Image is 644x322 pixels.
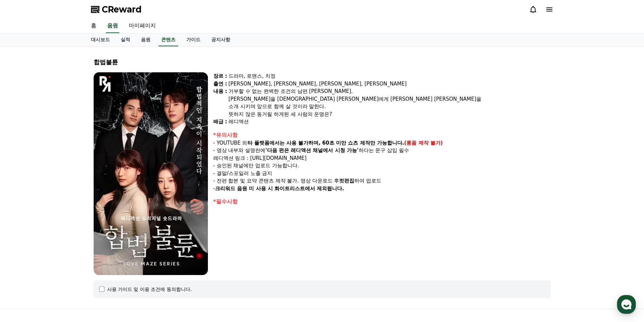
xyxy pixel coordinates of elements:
[213,154,551,162] p: 레디액션 링크 : [URL][DOMAIN_NAME]
[123,19,161,33] a: 마이페이지
[213,118,227,126] div: 배급 :
[215,185,344,192] strong: 크리워드 음원 미 사용 시 화이트리스트에서 제외됩니다.
[86,19,102,33] a: 홈
[247,140,404,146] strong: 타 플랫폼에서는 사용 불가하며, 60초 미만 쇼츠 제작만 가능합니다.
[86,33,115,46] a: 대시보드
[229,88,551,95] div: 거부할 수 없는 완벽한 조건의 남편 [PERSON_NAME].
[213,147,551,154] p: - 영상 내부와 설명란에 하다는 문구 삽입 필수
[229,110,551,118] div: 뜻하지 않은 동거릴 하게된 세 사람의 운명은?
[2,214,45,231] a: 홈
[206,33,236,46] a: 공지사항
[213,80,227,88] div: 출연 :
[94,72,208,275] img: video
[181,33,206,46] a: 가이드
[213,72,227,80] div: 장르 :
[213,88,227,118] div: 내용 :
[115,33,136,46] a: 실적
[229,95,551,103] div: [PERSON_NAME]을 [DEMOGRAPHIC_DATA] [PERSON_NAME]에게 [PERSON_NAME] [PERSON_NAME]을
[21,224,25,230] span: 홈
[213,177,551,185] p: - 전편 합본 및 요약 콘텐츠 제작 불가. 영상 다운로드 후 하여 업로드
[213,170,551,177] p: - 결말/스포일러 노출 금지
[213,198,551,206] div: *필수사항
[106,19,119,33] a: 음원
[404,140,443,146] strong: (롱폼 제작 불가)
[213,131,551,139] div: *유의사항
[213,162,551,170] p: - 승인된 채널에만 업로드 가능합니다.
[45,214,87,231] a: 대화
[265,147,358,153] strong: '다음 편은 레디액션 채널에서 시청 가능'
[107,286,192,293] div: 사용 가이드 및 이용 조건에 동의합니다.
[213,139,551,147] p: - YOUTUBE 외
[136,33,156,46] a: 음원
[91,4,142,15] a: CReward
[94,57,551,67] div: 합법불륜
[229,80,551,88] div: [PERSON_NAME], [PERSON_NAME], [PERSON_NAME], [PERSON_NAME]
[159,33,178,46] a: 콘텐츠
[213,185,551,193] p: -
[94,72,117,95] img: logo
[62,225,70,230] span: 대화
[102,4,142,15] span: CReward
[339,178,354,184] strong: 컷편집
[87,214,130,231] a: 설정
[229,72,551,80] div: 드라마, 로맨스, 치정
[229,118,551,126] div: 레디액션
[104,224,113,230] span: 설정
[229,103,551,110] div: 소개 시키며 앞으로 함께 살 것이라 말한다.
